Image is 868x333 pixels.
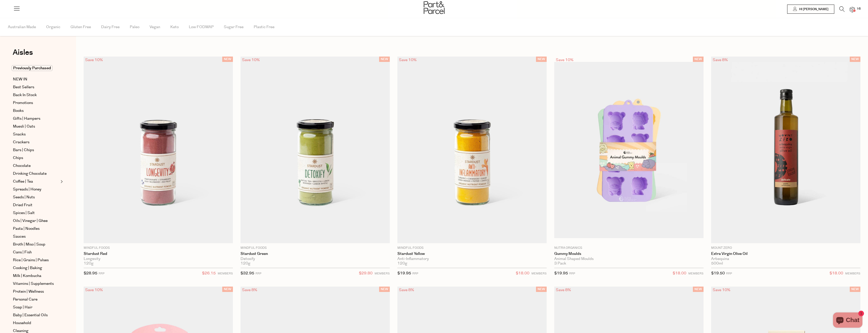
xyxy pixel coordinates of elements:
a: Spices | Salt [13,210,59,216]
div: Save 8% [711,57,729,63]
p: Mindful Foods [241,246,390,250]
a: Stardust Yellow [397,252,547,256]
span: Dried Fruit [13,202,32,208]
a: Household [13,320,59,326]
img: Gummy Moulds [554,62,704,238]
span: Back In Stock [13,92,37,98]
span: Spices | Salt [13,210,35,216]
span: Bars | Chips [13,147,34,153]
a: Personal Care [13,296,59,303]
span: NEW IN [13,76,27,82]
a: Pasta | Noodles [13,226,59,232]
span: Milk | Kombucha [13,273,41,279]
button: Expand/Collapse Coffee | Tea [59,179,63,185]
a: Stardust Red [84,252,233,256]
a: Protein | Wellness [13,289,59,295]
a: Gummy Moulds [554,252,704,256]
span: Keto [170,18,179,36]
a: Promotions [13,100,59,106]
small: MEMBERS [375,272,390,275]
span: Gluten Free [70,18,91,36]
a: Stardust Green [241,252,390,256]
a: Best Sellers [13,84,59,90]
inbox-online-store-chat: Shopify online store chat [832,312,864,329]
span: $19.95 [397,271,411,276]
img: Extra Virgin Olive Oil [711,57,860,243]
span: Seeds | Nuts [13,194,35,200]
div: Anti-Inflammatory [397,257,547,261]
a: Drinking Chocolate [13,171,59,177]
a: Chips [13,155,59,161]
a: NEW IN [13,76,59,82]
a: 16 [850,7,855,12]
div: Save 10% [711,287,732,293]
span: Sauces [13,234,26,240]
span: Pasta | Noodles [13,226,40,232]
span: Cans | Fish [13,249,32,255]
small: MEMBERS [688,272,704,275]
span: $18.00 [673,270,686,277]
span: Chocolate [13,163,31,169]
span: Household [13,320,31,326]
span: Organic [46,18,60,36]
span: Plastic Free [254,18,274,36]
span: NEW [850,57,860,62]
a: Rice | Grains | Pulses [13,257,59,263]
div: Longevity [84,257,233,261]
span: Australian Made [8,18,36,36]
span: Rice | Grains | Pulses [13,257,49,263]
span: $29.80 [359,270,373,277]
span: Books [13,108,24,114]
span: Cooking | Baking [13,265,42,271]
a: Milk | Kombucha [13,273,59,279]
a: Sauces [13,234,59,240]
div: Save 10% [554,57,575,63]
span: Muesli | Oats [13,124,35,130]
small: MEMBERS [218,272,233,275]
a: Books [13,108,59,114]
div: Animal Shaped Moulds [554,257,704,261]
div: Detoxify [241,257,390,261]
span: 500ml [711,261,723,266]
img: Stardust Green [241,57,390,243]
span: $28.95 [84,271,97,276]
span: Best Sellers [13,84,34,90]
a: Aisles [13,49,33,61]
span: Hi [PERSON_NAME] [798,7,828,11]
span: Broth | Miso | Soup [13,241,45,248]
div: Save 10% [397,57,418,63]
span: $18.00 [516,270,529,277]
img: Stardust Red [84,57,233,243]
a: Hi [PERSON_NAME] [787,5,834,14]
a: Broth | Miso | Soup [13,241,59,248]
span: $19.95 [554,271,568,276]
a: Chocolate [13,163,59,169]
small: RRP [726,272,732,275]
span: Protein | Wellness [13,289,44,295]
a: Bars | Chips [13,147,59,153]
span: NEW [222,57,233,62]
a: Muesli | Oats [13,124,59,130]
span: Chips [13,155,23,161]
a: Oils | Vinegar | Ghee [13,218,59,224]
span: NEW [693,287,704,292]
img: Stardust Yellow [397,57,547,243]
div: Save 10% [241,57,261,63]
small: MEMBERS [531,272,547,275]
a: Previously Purchased [13,65,59,71]
a: Vitamins | Supplements [13,281,59,287]
span: NEW [222,287,233,292]
span: Soap | Hair [13,304,32,310]
div: Arbequina [711,257,860,261]
p: Mount Zero [711,246,860,250]
span: Baby | Essential Oils [13,312,48,318]
div: Save 8% [554,287,572,293]
div: Save 10% [84,287,104,293]
div: Save 8% [241,287,259,293]
span: Vegan [150,18,160,36]
span: NEW [693,57,704,62]
span: Vitamins | Supplements [13,281,54,287]
a: Cans | Fish [13,249,59,255]
span: Oils | Vinegar | Ghee [13,218,48,224]
a: Coffee | Tea [13,179,59,185]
